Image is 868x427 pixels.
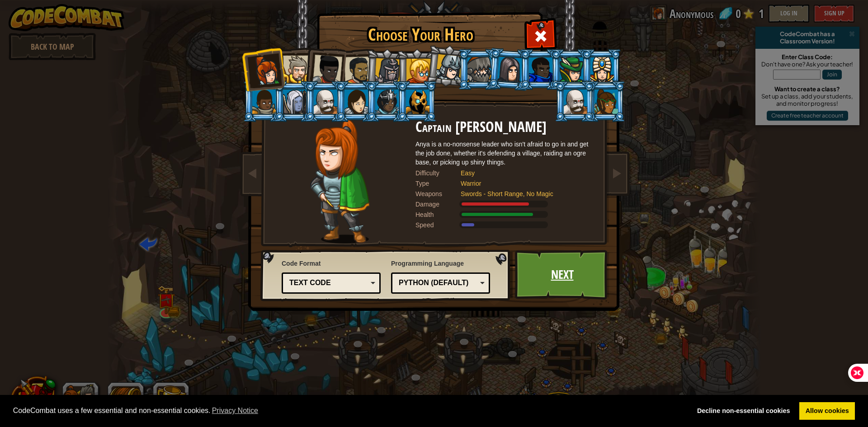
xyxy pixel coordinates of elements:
li: Senick Steelclaw [458,49,499,90]
li: Ritic the Cold [396,81,437,122]
div: Type [415,179,461,188]
div: Warrior [461,179,587,188]
li: Captain Anya Weston [241,47,285,91]
span: Programming Language [391,259,490,268]
div: Difficulty [415,169,461,178]
div: Gains 140% of listed Warrior armor health. [415,210,596,219]
a: deny cookies [691,402,796,420]
li: Okar Stompfoot [554,81,595,122]
div: Easy [461,169,587,178]
div: Swords - Short Range, No Magic [461,189,587,198]
li: Sir Tharin Thunderfist [274,47,314,89]
li: Nalfar Cryptor [274,81,314,122]
li: Amara Arrowhead [365,48,408,91]
li: Usara Master Wizard [366,81,406,122]
img: language-selector-background.png [260,250,513,301]
img: captain-pose.png [310,119,369,244]
a: allow cookies [799,402,855,420]
li: Alejandro the Duelist [335,48,376,90]
li: Illia Shieldsmith [335,81,376,122]
div: Text code [289,278,368,288]
li: Miss Hushbaum [396,49,437,90]
li: Lady Ida Justheart [302,46,347,90]
li: Pender Spellbane [581,49,622,90]
li: Arryn Stonewall [243,81,283,122]
a: Next [515,250,609,300]
span: CodeCombat uses a few essential and non-essential cookies. [13,404,684,418]
li: Okar Stompfoot [304,81,345,122]
div: Speed [415,221,461,230]
li: Gordon the Stalwart [519,49,560,90]
h1: Choose Your Hero [319,25,522,44]
a: learn more about cookies [211,404,260,418]
div: Moves at 6 meters per second. [415,221,596,230]
div: Python (Default) [399,278,477,288]
li: Naria of the Leaf [550,49,591,90]
div: Weapons [415,189,461,198]
li: Zana Woodheart [585,81,626,122]
div: Deals 120% of listed Warrior weapon damage. [415,200,596,209]
li: Hattori Hanzō [425,43,470,89]
div: Damage [415,200,461,209]
span: Code Format [282,259,381,268]
li: Omarn Brewstone [487,47,531,91]
h2: Captain [PERSON_NAME] [415,119,596,135]
div: Health [415,210,461,219]
div: Anya is a no-nonsense leader who isn't afraid to go in and get the job done, whether it's defendi... [415,140,596,167]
